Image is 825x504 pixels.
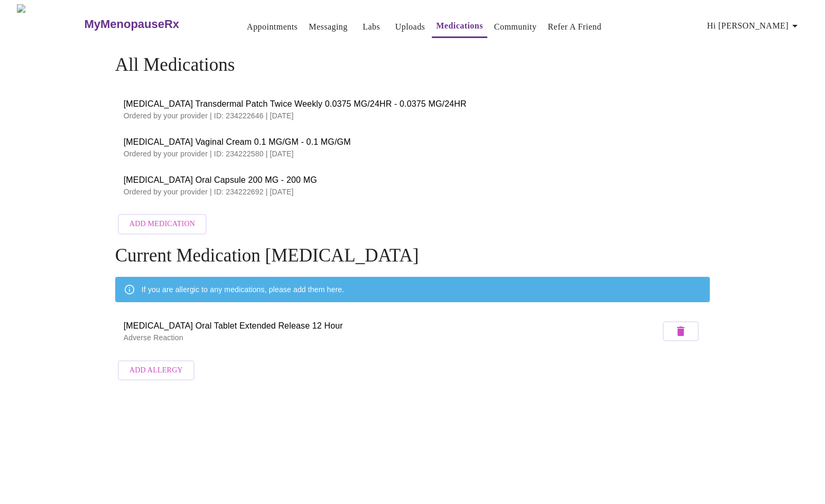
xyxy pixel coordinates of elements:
[490,16,541,38] button: Community
[703,15,805,36] button: Hi [PERSON_NAME]
[84,17,179,31] h3: MyMenopauseRx
[432,15,487,38] button: Medications
[355,16,388,38] button: Labs
[494,20,537,34] a: Community
[115,245,710,266] h4: Current Medication [MEDICAL_DATA]
[543,16,606,38] button: Refer a Friend
[124,148,702,159] p: Ordered by your provider | ID: 234222580 | [DATE]
[83,6,221,43] a: MyMenopauseRx
[124,320,661,332] span: [MEDICAL_DATA] Oral Tablet Extended Release 12 Hour
[436,18,483,33] a: Medications
[247,20,298,34] a: Appointments
[395,20,425,34] a: Uploads
[142,280,344,299] div: If you are allergic to any medications, please add them here.
[129,218,195,231] span: Add Medication
[124,136,702,148] span: [MEDICAL_DATA] Vaginal Cream 0.1 MG/GM - 0.1 MG/GM
[124,186,702,197] p: Ordered by your provider | ID: 234222692 | [DATE]
[115,54,710,76] h4: All Medications
[124,110,702,121] p: Ordered by your provider | ID: 234222646 | [DATE]
[124,174,702,186] span: [MEDICAL_DATA] Oral Capsule 200 MG - 200 MG
[243,16,302,38] button: Appointments
[118,360,194,381] button: Add Allergy
[707,18,801,33] span: Hi [PERSON_NAME]
[118,214,207,235] button: Add Medication
[304,16,351,38] button: Messaging
[124,98,702,110] span: [MEDICAL_DATA] Transdermal Patch Twice Weekly 0.0375 MG/24HR - 0.0375 MG/24HR
[363,20,380,34] a: Labs
[391,16,430,38] button: Uploads
[17,4,83,44] img: MyMenopauseRx Logo
[309,20,347,34] a: Messaging
[129,364,183,377] span: Add Allergy
[548,20,601,34] a: Refer a Friend
[124,332,661,343] p: Adverse Reaction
